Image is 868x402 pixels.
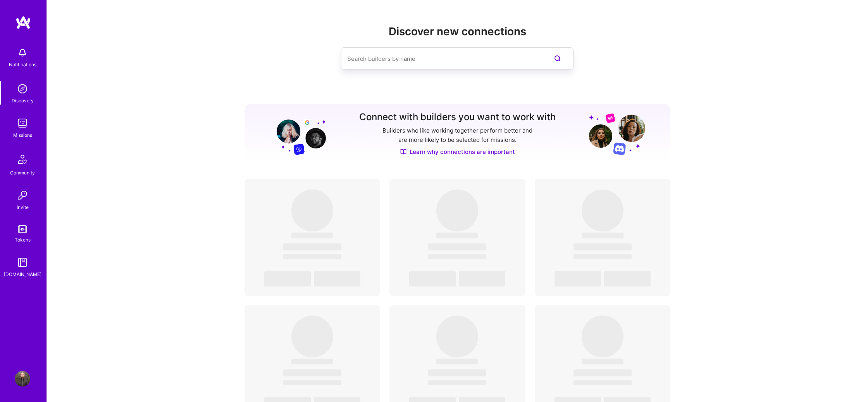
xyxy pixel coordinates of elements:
span: ‌ [428,243,486,250]
div: Missions [13,131,32,139]
span: ‌ [428,254,486,259]
img: bell [15,45,30,60]
div: Tokens [15,236,31,244]
span: ‌ [555,271,601,286]
span: ‌ [604,271,651,286]
span: ‌ [573,254,632,259]
span: ‌ [436,316,478,357]
span: ‌ [573,380,632,385]
span: ‌ [283,380,341,385]
img: logo [15,16,31,29]
img: teamwork [15,116,30,131]
span: ‌ [283,369,341,376]
i: icon SearchPurple [553,54,562,63]
span: ‌ [582,359,623,364]
span: ‌ [428,369,486,376]
img: Community [13,150,32,169]
div: Invite [17,203,29,211]
a: Learn why connections are important [400,148,515,156]
img: guide book [15,255,30,270]
img: Discover [400,148,406,155]
span: ‌ [573,243,632,250]
span: ‌ [582,190,623,231]
span: ‌ [264,271,311,286]
span: ‌ [436,190,478,231]
span: ‌ [283,243,341,250]
p: Builders who like working together perform better and are more likely to be selected for missions. [381,126,534,145]
span: ‌ [582,233,623,238]
img: Invite [15,188,30,203]
div: Notifications [9,60,36,69]
span: ‌ [283,254,341,259]
span: ‌ [291,233,333,238]
img: discovery [15,81,30,97]
span: ‌ [291,359,333,364]
span: ‌ [573,369,632,376]
span: ‌ [436,359,478,364]
img: Grow your network [270,112,326,155]
span: ‌ [459,271,505,286]
img: tokens [18,225,27,233]
span: ‌ [314,271,360,286]
h3: Connect with builders you want to work with [359,112,556,123]
div: [DOMAIN_NAME] [4,270,41,278]
span: ‌ [291,316,333,357]
span: ‌ [428,380,486,385]
span: ‌ [291,190,333,231]
span: ‌ [409,271,456,286]
span: ‌ [436,233,478,238]
h2: Discover new connections [245,25,671,38]
input: Search builders by name [347,49,536,69]
div: Discovery [12,97,34,105]
a: User Avatar [13,371,32,386]
span: ‌ [582,316,623,357]
img: Grow your network [589,113,645,155]
div: Community [10,169,35,177]
img: User Avatar [15,371,30,386]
